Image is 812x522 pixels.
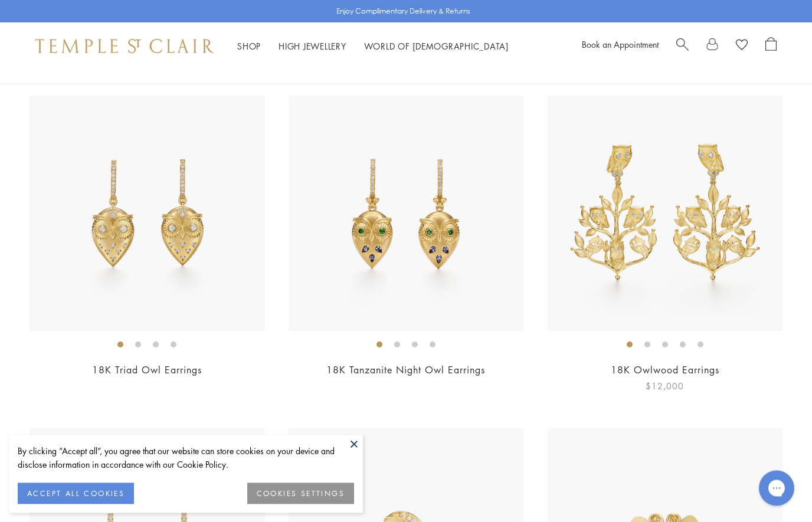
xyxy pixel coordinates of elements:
[326,364,485,377] a: 18K Tanzanite Night Owl Earrings
[753,467,800,510] iframe: Gorgias live chat messenger
[736,37,748,55] a: View Wishlist
[611,364,719,377] a: 18K Owlwood Earrings
[582,38,659,50] a: Book an Appointment
[279,40,346,52] a: High JewelleryHigh Jewellery
[646,380,684,393] span: $12,000
[364,40,509,52] a: World of [DEMOGRAPHIC_DATA]World of [DEMOGRAPHIC_DATA]
[30,96,265,331] img: 18K Triad Owl Earrings
[336,5,470,17] p: Enjoy Complimentary Delivery & Returns
[18,444,354,471] div: By clicking “Accept all”, you agree that our website can store cookies on your device and disclos...
[676,37,689,55] a: Search
[92,364,202,377] a: 18K Triad Owl Earrings
[765,37,777,55] a: Open Shopping Bag
[265,96,500,331] img: 18K Triad Owl Earrings
[289,96,524,331] img: E36887-OWLTZTG
[18,483,134,504] button: ACCEPT ALL COOKIES
[237,39,509,54] nav: Main navigation
[237,40,261,52] a: ShopShop
[35,39,214,53] img: Temple St. Clair
[247,483,354,504] button: COOKIES SETTINGS
[547,96,782,331] img: 18K Owlwood Earrings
